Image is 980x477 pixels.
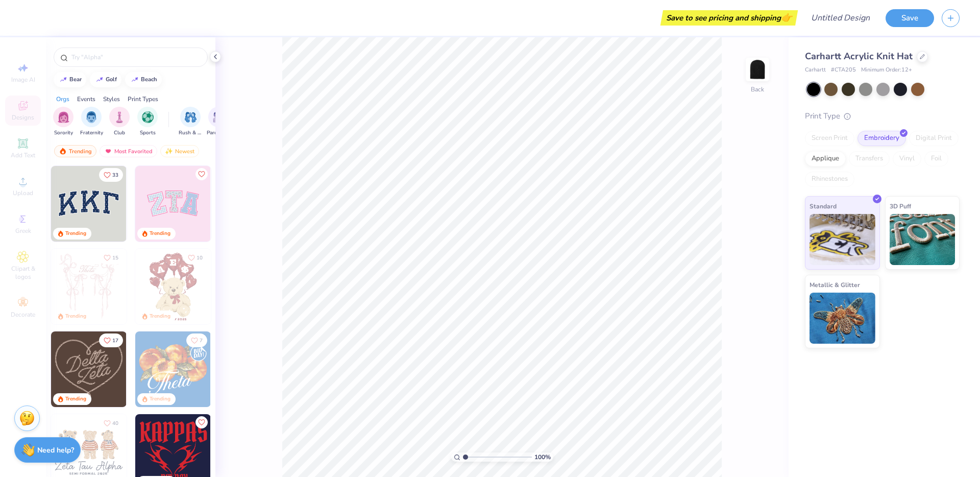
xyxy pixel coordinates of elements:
[70,52,201,62] input: Try "Alpha"
[861,66,912,75] span: Minimum Order: 12 +
[663,10,795,26] div: Save to see pricing and shipping
[53,107,73,137] div: filter for Sorority
[909,131,959,146] div: Digital Print
[185,111,197,123] img: Rush & Bid Image
[810,201,837,211] span: Standard
[135,166,211,242] img: 9980f5e8-e6a1-4b4a-8839-2b0e9349023c
[857,131,906,146] div: Embroidery
[890,201,911,211] span: 3D Puff
[51,166,127,242] img: 3b9aba4f-e317-4aa7-a679-c95a879539bd
[805,66,826,75] span: Carhartt
[210,331,286,407] img: f22b6edb-555b-47a9-89ed-0dd391bfae4f
[80,129,103,137] span: Fraternity
[135,331,211,407] img: 8659caeb-cee5-4a4c-bd29-52ea2f761d42
[805,50,913,62] span: Carhartt Acrylic Knit Hat
[150,395,170,403] div: Trending
[86,111,97,123] img: Fraternity Image
[51,249,127,324] img: 83dda5b0-2158-48ca-832c-f6b4ef4c4536
[137,107,158,137] div: filter for Sports
[165,148,173,155] img: Newest.gif
[100,145,157,157] div: Most Favorited
[125,72,162,87] button: beach
[142,111,154,123] img: Sports Image
[109,107,130,137] div: filter for Club
[179,107,202,137] button: filter button
[53,107,73,137] button: filter button
[160,145,199,157] div: Newest
[103,94,120,104] div: Styles
[126,249,202,324] img: d12a98c7-f0f7-4345-bf3a-b9f1b718b86e
[114,111,125,123] img: Club Image
[54,129,73,137] span: Sorority
[197,255,203,260] span: 10
[65,230,86,237] div: Trending
[106,77,117,82] div: golf
[150,230,170,237] div: Trending
[207,107,230,137] button: filter button
[195,416,208,428] button: Like
[805,151,846,166] div: Applique
[99,333,123,347] button: Like
[69,77,82,82] div: bear
[890,214,955,265] img: 3D Puff
[195,168,208,180] button: Like
[126,166,202,242] img: edfb13fc-0e43-44eb-bea2-bf7fc0dd67f9
[112,173,118,178] span: 33
[186,333,207,347] button: Like
[805,131,854,146] div: Screen Print
[65,313,86,320] div: Trending
[534,452,551,462] span: 100 %
[58,111,69,123] img: Sorority Image
[65,395,86,403] div: Trending
[849,151,890,166] div: Transfers
[54,145,96,157] div: Trending
[803,8,878,28] input: Untitled Design
[810,279,860,290] span: Metallic & Glitter
[90,72,121,87] button: golf
[207,107,230,137] div: filter for Parent's Weekend
[751,85,764,94] div: Back
[51,331,127,407] img: 12710c6a-dcc0-49ce-8688-7fe8d5f96fe2
[805,110,960,122] div: Print Type
[77,94,95,104] div: Events
[114,129,125,137] span: Club
[112,338,118,343] span: 17
[210,166,286,242] img: 5ee11766-d822-42f5-ad4e-763472bf8dcf
[112,255,118,260] span: 15
[80,107,103,137] button: filter button
[109,107,130,137] button: filter button
[59,148,67,155] img: trending.gif
[131,77,139,83] img: trend_line.gif
[150,313,170,320] div: Trending
[810,293,875,344] img: Metallic & Glitter
[924,151,948,166] div: Foil
[200,338,203,343] span: 7
[179,107,202,137] div: filter for Rush & Bid
[95,77,104,83] img: trend_line.gif
[207,129,230,137] span: Parent's Weekend
[126,331,202,407] img: ead2b24a-117b-4488-9b34-c08fd5176a7b
[213,111,225,123] img: Parent's Weekend Image
[886,9,934,27] button: Save
[137,107,158,137] button: filter button
[140,129,156,137] span: Sports
[59,77,67,83] img: trend_line.gif
[104,148,112,155] img: most_fav.gif
[831,66,856,75] span: # CTA205
[210,249,286,324] img: e74243e0-e378-47aa-a400-bc6bcb25063a
[37,445,74,455] strong: Need help?
[810,214,875,265] img: Standard
[179,129,202,137] span: Rush & Bid
[80,107,103,137] div: filter for Fraternity
[747,59,768,80] img: Back
[99,168,123,182] button: Like
[99,251,123,265] button: Like
[893,151,921,166] div: Vinyl
[99,416,123,430] button: Like
[128,94,158,104] div: Print Types
[56,94,69,104] div: Orgs
[805,172,854,187] div: Rhinestones
[141,77,157,82] div: beach
[183,251,207,265] button: Like
[54,72,86,87] button: bear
